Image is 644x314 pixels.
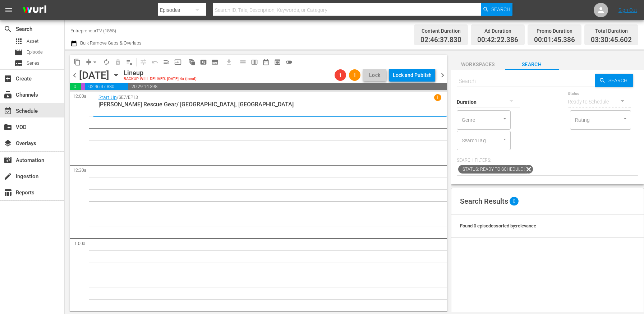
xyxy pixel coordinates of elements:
img: ans4CAIJ8jUAAAAAAAAAAAAAAAAAAAAAAAAgQb4GAAAAAAAAAAAAAAAAAAAAAAAAJMjXAAAAAAAAAAAAAAAAAAAAAAAAgAT5G... [17,2,52,19]
span: 03:30:45.602 [591,36,632,44]
button: Open [501,136,508,143]
span: chevron_right [438,71,447,80]
span: subscriptions [4,91,12,99]
div: Promo Duration [534,26,575,36]
span: 00:01:45.386 [81,83,85,90]
span: Overlays [4,139,12,148]
span: 20:29:14.398 [128,83,447,90]
button: Lock and Publish [389,69,435,82]
span: Search Results [460,197,508,206]
span: auto_awesome_motion_outlined [188,59,195,66]
div: Content Duration [420,26,461,36]
span: calendar_view_week_outlined [251,59,258,66]
a: Sign Out [618,7,637,13]
button: Open [501,115,508,122]
span: 02:46:37.830 [85,83,128,90]
span: Episode [27,49,43,56]
button: Open [622,115,629,122]
span: arrow_drop_down [91,59,98,66]
span: Select an event to delete [112,56,124,68]
span: 1 [335,72,346,78]
div: Ad Duration [477,26,518,36]
span: menu [4,6,13,14]
span: 00:42:22.386 [477,36,518,44]
span: 00:01:45.386 [534,36,575,44]
p: / [117,95,119,100]
span: input [174,59,181,66]
span: content_copy [74,59,81,66]
span: pageview_outlined [200,59,207,66]
span: date_range_outlined [262,59,270,66]
span: playlist_remove_outlined [126,59,133,66]
span: compress [85,59,92,66]
span: Schedule [4,107,12,115]
span: toggle_off [285,59,293,66]
span: chevron_left [70,71,79,80]
span: Copy Lineup [72,56,83,68]
span: Automation [4,156,12,165]
span: 1 [349,72,360,78]
button: Search [595,74,633,87]
span: Episode [14,48,23,57]
span: Search [491,3,510,16]
div: BACKUP WILL DELIVER: [DATE] 4a (local) [124,77,197,82]
span: Create [4,74,12,83]
span: 0 [510,197,519,206]
span: Ingestion [4,172,12,181]
span: Series [27,60,40,67]
div: Ready to Schedule [568,92,631,112]
span: menu_open [163,59,170,66]
a: Start Up [98,94,117,100]
span: Remove Gaps & Overlaps [83,56,101,68]
p: 1 [436,95,439,100]
span: Month Calendar View [260,56,272,68]
div: [DATE] [79,69,109,81]
span: Workspaces [451,60,505,69]
span: Revert to Primary Episode [149,56,161,68]
p: SE7 / [119,95,128,100]
span: Asset [27,38,38,45]
span: View Backup [272,56,283,68]
span: preview_outlined [274,59,281,66]
span: Asset [14,37,23,46]
span: Reports [4,188,12,197]
p: [PERSON_NAME] Rescue Gear/ [GEOGRAPHIC_DATA], [GEOGRAPHIC_DATA] [98,101,441,108]
span: Search [4,25,12,33]
span: Series [14,59,23,68]
span: Found 0 episodes sorted by: relevance [460,223,536,228]
div: Total Duration [591,26,632,36]
span: 02:46:37.830 [420,36,461,44]
span: VOD [4,123,12,131]
p: Search Filters: [457,157,638,163]
p: EP13 [128,95,138,100]
span: subtitles_outlined [211,59,218,66]
div: Lineup [124,69,197,77]
span: Search [606,74,633,87]
span: Lock [366,71,383,79]
span: Create Search Block [198,56,209,68]
span: autorenew_outlined [103,59,110,66]
div: Lock and Publish [393,69,432,82]
span: Search [505,60,559,69]
button: Lock [363,69,386,81]
span: Bulk Remove Gaps & Overlaps [79,40,142,46]
span: 24 hours Lineup View is OFF [283,56,295,68]
span: 00:42:22.386 [70,83,81,90]
button: Search [481,3,512,16]
span: Status: Ready to Schedule [458,165,524,174]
